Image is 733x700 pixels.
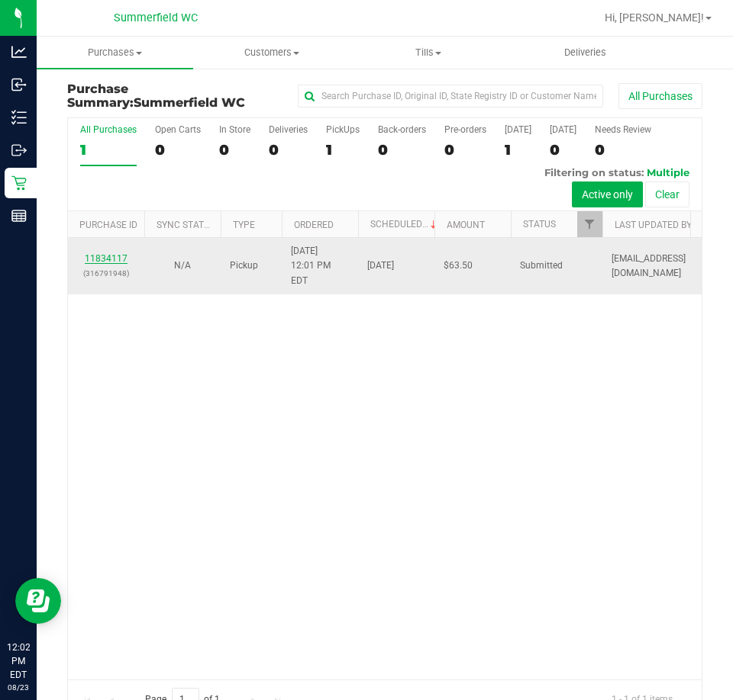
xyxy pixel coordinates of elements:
span: Purchases [37,46,193,59]
div: 1 [80,141,137,159]
button: Clear [645,181,689,207]
div: Back-orders [378,124,426,135]
inline-svg: Inventory [11,110,27,125]
iframe: Resource center [15,578,61,624]
p: 08/23 [7,682,30,693]
span: [DATE] 12:01 PM EDT [291,244,349,288]
div: 0 [378,141,426,159]
span: Pickup [230,258,258,273]
div: [DATE] [505,124,531,135]
a: Status [523,219,556,230]
inline-svg: Inbound [11,77,27,92]
inline-svg: Retail [11,175,27,191]
div: 1 [326,141,360,159]
span: Tills [350,46,505,59]
a: Ordered [294,220,334,230]
a: Type [233,220,255,230]
div: Open Carts [155,124,201,135]
a: Customers [193,37,350,69]
a: Scheduled [370,219,440,230]
button: N/A [174,258,191,273]
div: 0 [269,141,308,159]
button: All Purchases [618,83,702,109]
a: Purchases [37,37,193,69]
inline-svg: Analytics [11,44,27,59]
div: Needs Review [595,124,651,135]
a: Purchase ID [79,220,137,230]
span: $63.50 [444,258,473,273]
a: Tills [350,37,506,69]
inline-svg: Reports [11,208,27,223]
div: All Purchases [80,124,137,135]
a: Filter [577,211,602,237]
div: 0 [219,141,250,159]
div: Deliveries [269,124,308,135]
div: 0 [550,141,576,159]
p: 12:02 PM EDT [7,641,30,682]
div: 1 [505,141,531,159]
a: Amount [447,220,485,230]
div: In Store [219,124,250,135]
p: (316791948) [77,266,135,281]
div: [DATE] [550,124,576,135]
h3: Purchase Summary: [67,82,279,109]
span: [DATE] [367,258,394,273]
span: Filtering on status: [544,166,644,178]
a: Last Updated By [615,220,692,230]
div: Pre-orders [444,124,486,135]
span: Customers [194,46,349,59]
div: 0 [155,141,201,159]
a: Deliveries [507,37,664,69]
span: Hi, [PERSON_NAME]! [605,11,704,24]
a: 11834117 [85,253,128,264]
button: Active only [572,181,643,207]
span: Not Applicable [174,260,191,271]
div: 0 [595,141,651,159]
div: PickUps [326,124,360,135]
span: Submitted [520,258,563,273]
span: Summerfield WC [114,11,198,24]
a: Sync Status [157,220,215,230]
span: Deliveries [544,46,627,59]
inline-svg: Outbound [11,143,27,158]
span: Summerfield WC [134,95,245,110]
div: 0 [444,141,486,159]
input: Search Purchase ID, Original ID, State Registry ID or Customer Name... [298,85,603,108]
span: Multiple [647,166,689,178]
